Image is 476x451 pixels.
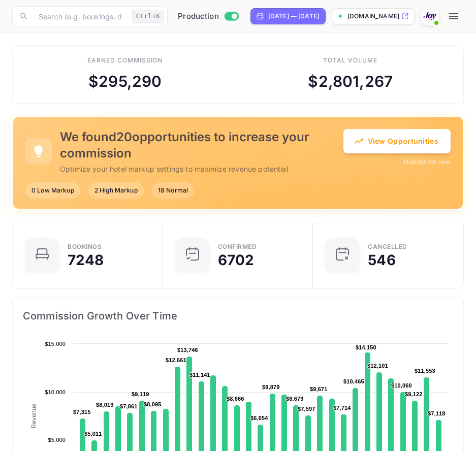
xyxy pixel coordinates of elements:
[174,11,242,22] div: Switch to Sandbox mode
[68,253,104,267] div: 7248
[96,402,114,408] text: $8,019
[177,347,198,353] text: $13,746
[323,56,377,65] div: Total volume
[88,70,162,93] div: $ 295,290
[73,409,91,415] text: $7,315
[262,384,280,390] text: $9,879
[405,391,423,397] text: $9,122
[343,378,364,384] text: $10,465
[132,391,149,397] text: $9,119
[218,244,257,250] div: Confirmed
[88,186,144,195] span: 2 High Markup
[60,164,343,174] p: Optimize your hotel markup settings to maximize revenue potential
[415,368,435,374] text: $11,553
[45,341,66,347] text: $15,000
[298,406,315,412] text: $7,597
[368,253,395,267] div: 546
[120,403,138,409] text: $7,861
[250,415,268,421] text: $6,654
[250,8,326,24] div: Click to change the date range period
[356,344,376,350] text: $14,150
[84,431,102,437] text: $5,011
[422,8,438,24] img: With Joy
[132,10,164,23] div: Ctrl+K
[368,244,407,250] div: CANCELLED
[87,56,163,65] div: Earned commission
[391,382,412,389] text: $10,060
[310,386,328,392] text: $9,671
[227,396,244,402] text: $8,666
[404,157,451,167] button: Dismiss for now
[23,308,453,324] span: Commission Growth Over Time
[189,372,210,378] text: $11,141
[308,70,393,93] div: $ 2,801,267
[144,401,162,407] text: $8,095
[333,405,351,411] text: $7,714
[45,389,66,395] text: $10,000
[367,363,388,369] text: $12,101
[48,437,66,443] text: $5,000
[178,11,219,22] span: Production
[428,410,446,416] text: $7,118
[33,6,128,26] input: Search (e.g. bookings, documentation)
[60,129,343,162] h5: We found 20 opportunities to increase your commission
[166,357,186,363] text: $12,661
[268,12,319,21] div: [DATE] — [DATE]
[286,396,304,402] text: $8,679
[347,12,399,21] p: [DOMAIN_NAME]
[343,129,451,153] button: View Opportunities
[30,403,38,428] text: Revenue
[218,253,255,267] div: 6702
[25,186,80,195] span: 0 Low Markup
[68,244,102,250] div: Bookings
[152,186,194,195] span: 18 Normal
